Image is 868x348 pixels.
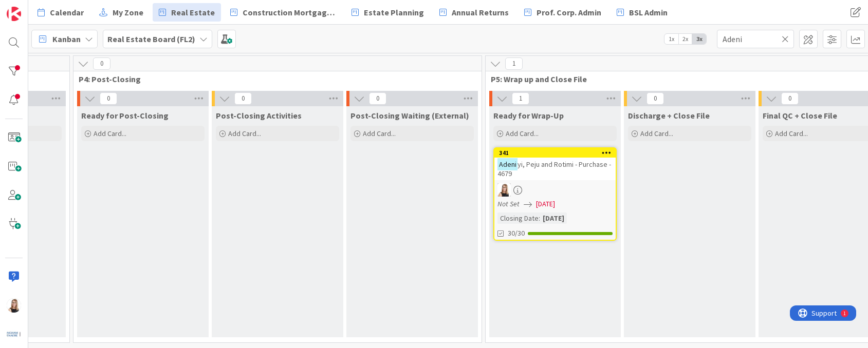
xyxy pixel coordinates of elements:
span: 0 [781,92,799,105]
i: Not Set [497,199,520,208]
span: Support [22,2,47,14]
span: Annual Returns [452,6,509,18]
span: Real Estate [171,6,215,18]
span: 2x [678,34,692,44]
span: Final QC + Close File [763,110,837,121]
mark: Adeni [497,158,518,170]
div: [DATE] [540,212,567,224]
span: 3x [692,34,706,44]
div: 341 [494,148,616,158]
a: Annual Returns [433,3,515,22]
span: Add Card... [363,129,396,138]
span: 1 [512,92,529,105]
span: BSL Admin [629,6,668,18]
span: 1x [664,34,678,44]
span: yi, Peju and Rotimi - Purchase - 4679 [497,160,611,178]
span: Add Card... [228,129,261,138]
span: 0 [647,92,664,105]
span: Add Card... [640,129,673,138]
span: 0 [100,92,117,105]
div: DB [494,183,616,197]
span: : [539,212,540,224]
span: Construction Mortgages - Draws [243,6,336,18]
span: Add Card... [94,129,126,138]
span: 0 [369,92,386,105]
span: Discharge + Close File [628,110,710,121]
div: 341Adeniyi, Peju and Rotimi - Purchase - 4679 [494,148,616,180]
span: Post-Closing Activities [216,110,302,121]
span: Calendar [50,6,84,18]
span: Add Card... [506,129,539,138]
a: 341Adeniyi, Peju and Rotimi - Purchase - 4679DBNot Set[DATE]Closing Date:[DATE]30/30 [493,147,617,241]
a: Estate Planning [345,3,430,22]
span: [DATE] [536,199,555,209]
span: Prof. Corp. Admin [537,6,601,18]
img: DB [497,183,511,197]
span: Post-Closing Waiting (External) [350,110,469,121]
img: DB [7,298,21,313]
img: avatar [7,327,21,341]
input: Quick Filter... [717,30,794,48]
span: 1 [505,57,523,70]
span: 0 [234,92,252,105]
div: 341 [499,149,616,157]
div: Closing Date [497,212,539,224]
span: P4: Post-Closing [79,74,469,84]
a: My Zone [93,3,150,22]
span: My Zone [113,6,143,18]
span: 30/30 [508,228,525,239]
span: Add Card... [775,129,808,138]
span: Kanban [52,33,81,45]
span: 0 [93,57,110,70]
a: Calendar [31,3,90,22]
a: Construction Mortgages - Draws [224,3,342,22]
a: BSL Admin [611,3,674,22]
a: Prof. Corp. Admin [518,3,607,22]
b: Real Estate Board (FL2) [107,34,195,44]
span: Ready for Post-Closing [81,110,169,121]
img: Visit kanbanzone.com [7,7,21,21]
a: Real Estate [153,3,221,22]
div: 1 [53,4,56,12]
span: Estate Planning [364,6,424,18]
span: Ready for Wrap-Up [493,110,564,121]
